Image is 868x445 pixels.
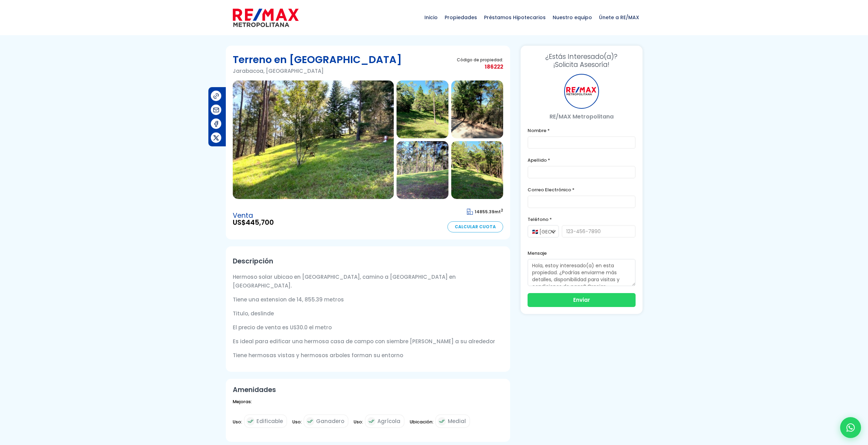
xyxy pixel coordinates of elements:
[354,417,363,431] span: Uso:
[448,417,466,425] span: Medial
[233,417,242,431] span: Uso:
[233,273,503,290] p: Hermoso solar ubicao en [GEOGRAPHIC_DATA], camino a [GEOGRAPHIC_DATA] en [GEOGRAPHIC_DATA].
[528,249,636,258] label: Mensaje
[475,209,494,215] span: 14855.39
[410,417,433,431] span: Ubicación:
[451,141,503,199] img: Terreno en Jarabacoa
[441,7,481,28] span: Propiedades
[467,209,503,215] span: mt
[438,417,446,425] img: check icon
[233,295,503,304] p: Tiene una extension de 14, 855.39 metros
[549,7,596,28] span: Nuestro equipo
[233,309,503,318] p: Titulo, deslinde
[213,134,220,141] img: Compartir
[233,323,503,332] p: El precio de venta es US30.0 el metro
[256,417,283,425] span: Edificable
[233,351,503,360] p: Tiene hermosas vistas y hermosos arboles forman su entorno
[528,215,636,224] label: Teléfono *
[397,80,448,138] img: Terreno en Jarabacoa
[377,417,400,425] span: Agrícola
[233,337,503,346] p: Es ideal para edificar una hermosa casa de campo con siembre [PERSON_NAME] a su alrededor
[457,57,503,62] span: Código de propiedad:
[451,80,503,138] img: Terreno en Jarabacoa
[596,7,643,28] span: Únete a RE/MAX
[564,74,599,109] div: RE/MAX Metropolitana
[528,126,636,135] label: Nombre *
[528,112,636,121] p: RE/MAX Metropolitana
[397,141,448,199] img: Terreno en Jarabacoa
[213,92,220,100] img: Compartir
[528,53,636,69] h3: ¡Solicita Asesoría!
[367,417,376,425] img: check icon
[528,185,636,194] label: Correo Electrónico *
[233,386,503,394] h2: Amenidades
[213,106,220,114] img: Compartir
[233,67,402,75] p: Jarabacoa, [GEOGRAPHIC_DATA]
[306,417,314,425] img: check icon
[528,53,636,61] span: ¿Estás Interesado(a)?
[528,259,636,286] textarea: Hola, estoy interesado(a) en esta propiedad. ¿Podrías enviarme más detalles, disponibilidad para ...
[292,417,302,431] span: Uso:
[246,218,274,227] span: 445,700
[447,221,503,232] a: Calcular Cuota
[233,219,274,226] span: US$
[233,253,503,269] h2: Descripción
[421,7,441,28] span: Inicio
[233,53,402,67] h1: Terreno en [GEOGRAPHIC_DATA]
[501,208,503,213] sup: 2
[246,417,255,425] img: check icon
[528,293,636,307] button: Enviar
[316,417,344,425] span: Ganadero
[481,7,549,28] span: Préstamos Hipotecarios
[233,212,274,219] span: Venta
[457,62,503,71] span: 186222
[233,80,394,199] img: Terreno en Jarabacoa
[233,7,299,28] img: remax-metropolitana-logo
[213,120,220,128] img: Compartir
[528,156,636,164] label: Apellido *
[233,397,252,411] span: Mejoras:
[562,225,636,238] input: 123-456-7890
